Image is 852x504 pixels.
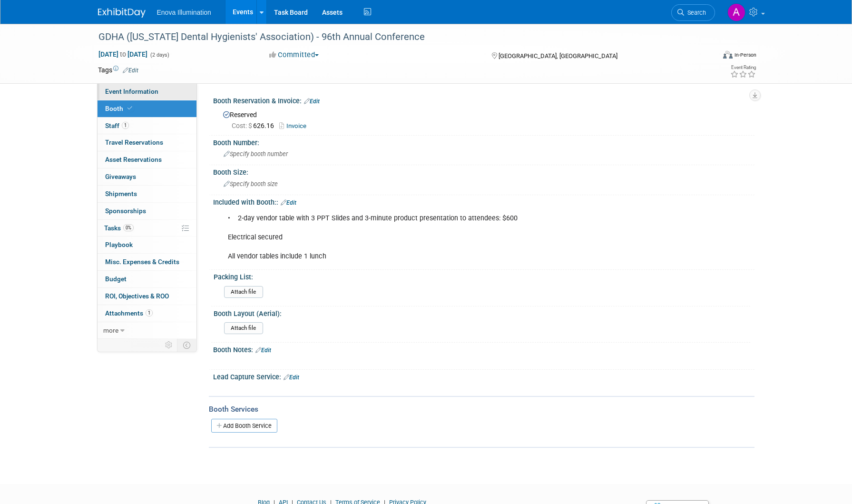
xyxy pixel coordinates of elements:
[177,339,196,351] td: Toggle Event Tabs
[161,339,177,351] td: Personalize Event Tab Strip
[284,374,299,381] a: Edit
[499,52,617,59] span: [GEOGRAPHIC_DATA], [GEOGRAPHIC_DATA]
[220,108,747,131] div: Reserved
[98,305,196,322] a: Attachments1
[98,271,196,287] a: Budget
[213,370,754,382] div: Lead Capture Service:
[98,220,196,237] a: Tasks0%
[659,49,757,64] div: Event Format
[104,224,134,232] span: Tasks
[98,8,146,18] img: ExhibitDay
[98,288,196,305] a: ROI, Objectives & ROO
[232,122,278,129] span: 626.16
[232,122,253,129] span: Cost: $
[146,309,153,316] span: 1
[723,51,733,59] img: Format-Inperson.png
[105,275,127,283] span: Budget
[671,4,715,21] a: Search
[214,270,750,282] div: Packing List:
[281,199,296,206] a: Edit
[221,209,650,266] div: • 2-day vendor table with 3 PPT Slides and 3-minute product presentation to attendees: $600 Elect...
[98,134,196,151] a: Travel Reservations
[213,343,754,355] div: Booth Notes:
[105,207,146,215] span: Sponsorships
[123,224,134,231] span: 0%
[98,203,196,219] a: Sponsorships
[122,122,129,129] span: 1
[213,195,754,208] div: Included with Booth::
[304,98,320,105] a: Edit
[734,51,756,59] div: In-Person
[127,106,132,111] i: Booth reservation complete
[105,88,158,95] span: Event Information
[105,138,163,146] span: Travel Reservations
[149,52,169,58] span: (2 days)
[213,94,754,106] div: Booth Reservation & Invoice:
[105,173,136,180] span: Giveaways
[98,168,196,185] a: Giveaways
[98,322,196,339] a: more
[98,83,196,100] a: Event Information
[98,254,196,270] a: Misc. Expenses & Credits
[103,326,118,334] span: more
[105,156,162,163] span: Asset Reservations
[224,180,278,188] span: Specify booth size
[211,419,277,433] a: Add Booth Service
[98,237,196,253] a: Playbook
[209,404,754,415] div: Booth Services
[279,122,311,129] a: Invoice
[105,241,133,248] span: Playbook
[98,118,196,134] a: Staff1
[266,50,323,60] button: Committed
[224,150,288,158] span: Specify booth number
[105,190,137,198] span: Shipments
[213,165,754,177] div: Booth Size:
[105,105,134,112] span: Booth
[98,65,138,75] td: Tags
[123,67,138,74] a: Edit
[157,9,211,16] span: Enova Illumination
[105,258,179,266] span: Misc. Expenses & Credits
[105,309,153,317] span: Attachments
[98,186,196,202] a: Shipments
[95,29,701,46] div: GDHA ([US_STATE] Dental Hygienists' Association) - 96th Annual Conference
[730,65,756,70] div: Event Rating
[118,50,127,58] span: to
[255,347,271,354] a: Edit
[105,292,169,300] span: ROI, Objectives & ROO
[214,306,750,318] div: Booth Layout (Aerial):
[98,50,148,59] span: [DATE] [DATE]
[98,151,196,168] a: Asset Reservations
[213,136,754,148] div: Booth Number:
[684,9,706,16] span: Search
[98,100,196,117] a: Booth
[727,3,745,21] img: Abby Nelson
[105,122,129,129] span: Staff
